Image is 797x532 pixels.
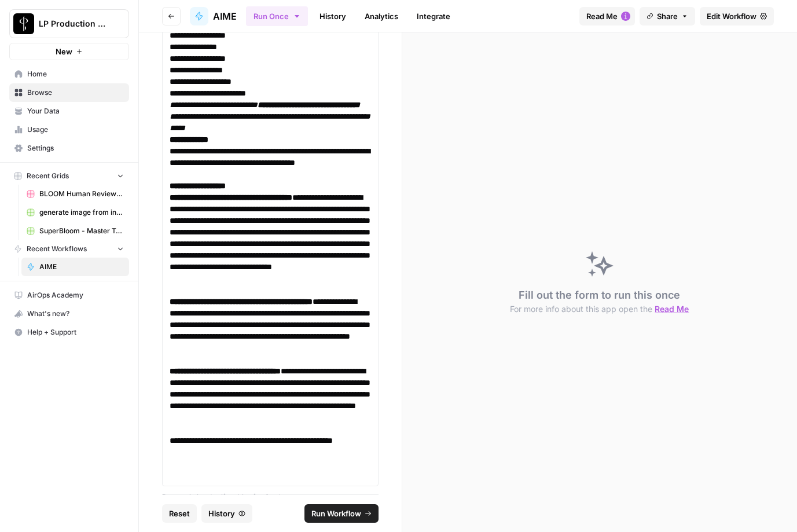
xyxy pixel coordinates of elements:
a: AirOps Academy [9,286,129,304]
span: LP Production Workloads [39,18,109,30]
span: Read Me [586,10,618,22]
span: History [208,508,235,519]
a: Home [9,65,129,83]
a: AIME [21,258,129,276]
button: Share [640,7,695,25]
span: Home [27,69,124,79]
button: Reset [162,504,197,523]
span: Share [657,10,678,22]
a: Settings [9,139,129,157]
span: AIME [213,9,237,23]
a: Usage [9,120,129,139]
span: Read Me [655,304,689,314]
span: Run Workflow [311,508,361,519]
span: generate image from input image (copyright tests) duplicate Grid [39,207,124,218]
button: New [9,43,129,60]
span: Browse [27,87,124,98]
a: Analytics [358,7,405,25]
img: LP Production Workloads Logo [13,13,34,34]
a: History [313,7,353,25]
span: BLOOM Human Review (ver2) [39,189,124,199]
span: Recent Workflows [27,244,87,254]
span: Usage [27,124,124,135]
a: SuperBloom - Master Topic List [21,222,129,240]
a: generate image from input image (copyright tests) duplicate Grid [21,203,129,222]
span: Recent Grids [27,171,69,181]
a: Edit Workflow [700,7,774,25]
span: Your Data [27,106,124,116]
span: SuperBloom - Master Topic List [39,226,124,236]
div: Fill out the form to run this once [510,287,689,315]
button: Help + Support [9,323,129,342]
button: What's new? [9,304,129,323]
button: For more info about this app open the Read Me [510,303,689,315]
button: Read Me [579,7,635,25]
button: Run Workflow [304,504,379,523]
span: New [56,46,72,57]
button: History [201,504,252,523]
a: AIME [190,7,237,25]
span: AirOps Academy [27,290,124,300]
a: Browse [9,83,129,102]
a: BLOOM Human Review (ver2) [21,185,129,203]
button: Workspace: LP Production Workloads [9,9,129,38]
p: Paste existing doc if seeking feedback [162,491,379,502]
div: What's new? [10,305,128,322]
span: Help + Support [27,327,124,337]
span: Reset [169,508,190,519]
span: Settings [27,143,124,153]
button: Recent Workflows [9,240,129,258]
a: Integrate [410,7,457,25]
button: Recent Grids [9,167,129,185]
button: Run Once [246,6,308,26]
a: Your Data [9,102,129,120]
span: AIME [39,262,124,272]
span: Edit Workflow [707,10,756,22]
